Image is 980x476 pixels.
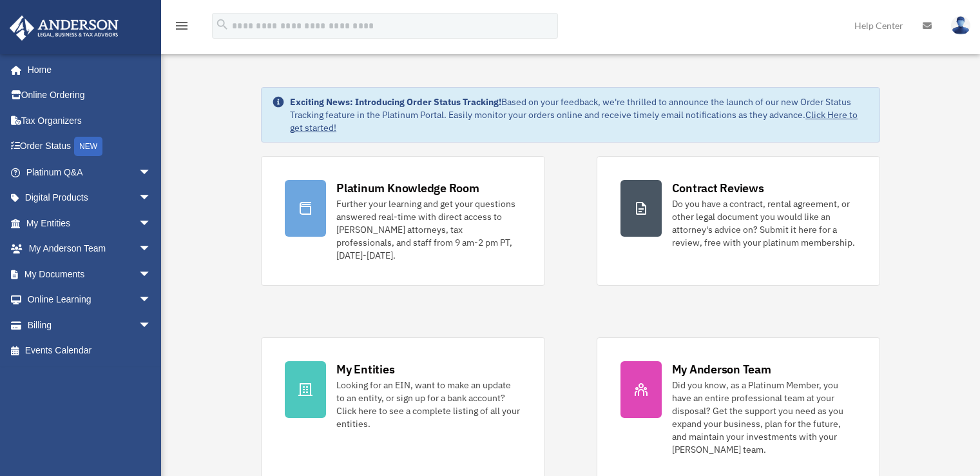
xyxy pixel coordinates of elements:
[139,210,164,237] span: arrow_drop_down
[672,379,856,456] div: Did you know, as a Platinum Member, you have an entire professional team at your disposal? Get th...
[139,287,164,313] span: arrow_drop_down
[139,159,164,186] span: arrow_drop_down
[597,156,880,286] a: Contract Reviews Do you have a contract, rental agreement, or other legal document you would like...
[336,379,521,430] div: Looking for an EIN, want to make an update to an entity, or sign up for a bank account? Click her...
[9,83,171,108] a: Online Ordering
[290,95,869,134] div: Based on your feedback, we're thrilled to announce the launch of our new Order Status Tracking fe...
[74,137,102,156] div: NEW
[951,16,970,35] img: User Pic
[9,185,171,211] a: Digital Productsarrow_drop_down
[336,197,521,262] div: Further your learning and get your questions answered real-time with direct access to [PERSON_NAM...
[139,261,164,288] span: arrow_drop_down
[9,261,171,287] a: My Documentsarrow_drop_down
[672,361,771,377] div: My Anderson Team
[9,134,171,160] a: Order StatusNEW
[336,180,479,196] div: Platinum Knowledge Room
[9,210,171,236] a: My Entitiesarrow_drop_down
[336,361,394,377] div: My Entities
[215,17,229,32] i: search
[290,96,501,108] strong: Exciting News: Introducing Order Status Tracking!
[9,338,171,364] a: Events Calendar
[9,236,171,262] a: My Anderson Teamarrow_drop_down
[174,23,189,34] a: menu
[9,108,171,134] a: Tax Organizers
[9,57,164,83] a: Home
[9,287,171,313] a: Online Learningarrow_drop_down
[139,312,164,339] span: arrow_drop_down
[672,180,764,196] div: Contract Reviews
[9,159,171,185] a: Platinum Q&Aarrow_drop_down
[6,15,122,41] img: Anderson Advisors Platinum Portal
[139,185,164,212] span: arrow_drop_down
[672,197,856,249] div: Do you have a contract, rental agreement, or other legal document you would like an attorney's ad...
[261,156,544,286] a: Platinum Knowledge Room Further your learning and get your questions answered real-time with dire...
[139,236,164,263] span: arrow_drop_down
[174,18,189,34] i: menu
[290,109,858,134] a: Click Here to get started!
[9,312,171,338] a: Billingarrow_drop_down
